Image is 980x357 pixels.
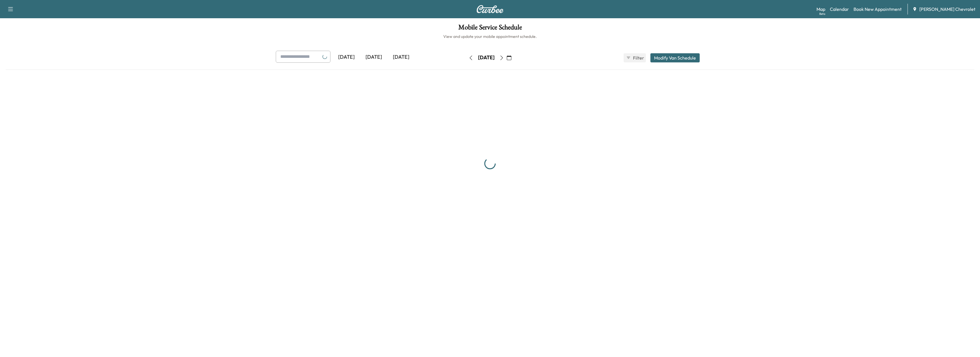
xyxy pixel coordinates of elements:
[476,5,504,13] img: Curbee Logo
[360,51,387,64] div: [DATE]
[854,6,902,13] a: Book New Appointment
[333,51,360,64] div: [DATE]
[830,6,849,13] a: Calendar
[478,54,495,61] div: [DATE]
[6,34,974,39] h6: View and update your mobile appointment schedule.
[633,54,643,61] span: Filter
[624,53,646,62] button: Filter
[816,6,825,13] a: MapBeta
[387,51,415,64] div: [DATE]
[819,12,825,16] div: Beta
[6,24,974,34] h1: Mobile Service Schedule
[919,6,975,13] span: [PERSON_NAME] Chevrolet
[650,53,700,62] button: Modify Van Schedule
